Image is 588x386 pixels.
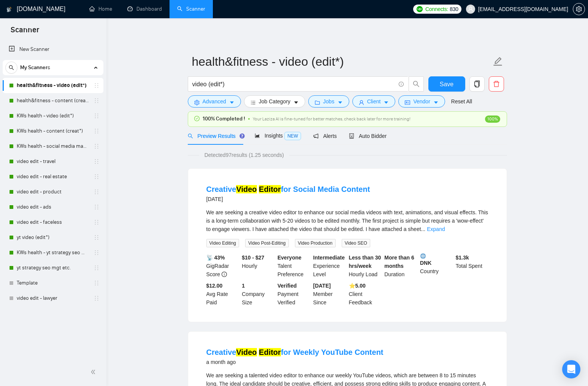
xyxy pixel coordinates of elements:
[6,3,12,16] img: logo
[398,95,445,108] button: idcardVendorcaret-down
[308,95,349,108] button: folderJobscaret-down
[399,82,404,87] span: info-circle
[451,97,472,106] a: Reset All
[206,358,384,367] div: a month ago
[573,3,585,15] button: setting
[313,255,345,261] b: Intermediate
[6,65,17,70] span: search
[17,123,89,139] a: KWs health - content (creat*)
[405,100,410,105] span: idcard
[418,253,454,278] div: Country
[17,199,89,215] a: video edit - ads
[413,97,430,106] span: Vendor
[315,100,320,105] span: folder
[240,282,276,307] div: Company Size
[94,143,100,149] span: holder
[17,215,89,230] a: video edit - faceless
[255,133,301,139] span: Insights
[456,255,469,261] b: $ 1.3k
[409,76,424,92] button: search
[384,100,389,105] span: caret-down
[428,76,465,92] button: Save
[421,226,426,232] span: ...
[427,226,445,232] a: Expand
[359,100,364,105] span: user
[489,76,504,92] button: delete
[203,97,226,106] span: Advanced
[240,253,276,278] div: Hourly
[94,295,100,301] span: holder
[250,100,256,105] span: bars
[242,283,245,289] b: 1
[236,348,257,356] mark: Video
[409,81,423,87] span: search
[562,360,580,378] div: Open Intercom Messenger
[205,282,241,307] div: Avg Rate Paid
[384,255,414,269] b: More than 6 months
[349,283,366,289] b: ⭐️ 5.00
[17,260,89,275] a: yt strategy seo mgt etc.
[454,253,490,278] div: Total Spent
[312,253,347,278] div: Experience Level
[192,52,491,71] input: Scanner name...
[242,255,264,261] b: $10 - $27
[17,245,89,260] a: KWs health - yt strategy seo mgt etc.
[94,174,100,180] span: holder
[313,133,319,139] span: notification
[17,169,89,184] a: video edit - real estate
[94,234,100,240] span: holder
[312,282,347,307] div: Member Since
[177,6,205,12] a: searchScanner
[485,115,500,123] span: 100%
[3,60,103,306] li: My Scanners
[313,133,337,139] span: Alerts
[295,239,336,247] span: Video Production
[236,185,257,193] mark: Video
[94,113,100,119] span: holder
[20,60,50,75] span: My Scanners
[94,219,100,225] span: holder
[276,253,312,278] div: Talent Preference
[188,133,242,139] span: Preview Results
[349,255,381,269] b: Less than 30 hrs/week
[94,250,100,256] span: holder
[5,24,45,40] span: Scanner
[383,253,418,278] div: Duration
[94,82,100,89] span: holder
[94,204,100,210] span: holder
[420,253,453,266] b: DNK
[206,239,239,247] span: Video Editing
[342,239,370,247] span: Video SEO
[276,282,312,307] div: Payment Verified
[470,81,484,87] span: copy
[417,6,423,12] img: upwork-logo.png
[188,133,193,139] span: search
[206,283,223,289] b: $12.00
[347,253,383,278] div: Hourly Load
[17,291,89,306] a: video edit - lawyer
[253,116,410,122] span: Your Laziza AI is fine-tuned for better matches, check back later for more training!
[9,42,97,57] a: New Scanner
[206,195,370,204] div: [DATE]
[194,116,200,121] span: check-circle
[5,62,17,74] button: search
[239,133,246,139] div: Tooltip anchor
[433,100,439,105] span: caret-down
[194,100,200,105] span: setting
[293,100,299,105] span: caret-down
[94,265,100,271] span: holder
[17,108,89,123] a: KWs health - video (edit*)
[94,280,100,286] span: holder
[277,283,297,289] b: Verified
[206,208,488,233] div: We are seeking a creative video editor to enhance our social media videos with text, animations, ...
[347,282,383,307] div: Client Feedback
[440,79,453,89] span: Save
[94,98,100,104] span: holder
[420,253,426,259] img: 🌐
[17,93,89,108] a: health&fitness - content (creat*)
[259,348,281,356] mark: Editor
[94,189,100,195] span: holder
[284,132,301,140] span: NEW
[90,368,98,376] span: double-left
[313,283,331,289] b: [DATE]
